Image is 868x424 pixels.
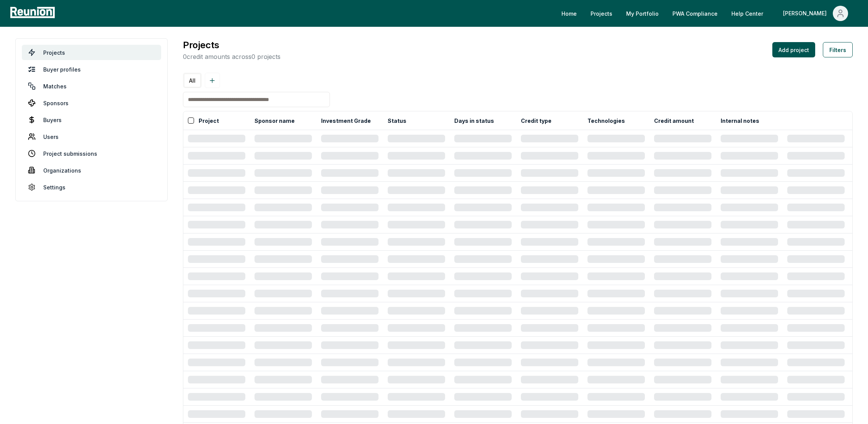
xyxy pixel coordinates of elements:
[586,113,627,128] button: Technologies
[197,113,220,128] button: Project
[22,146,161,161] a: Project submissions
[584,6,618,21] a: Projects
[184,74,200,87] button: All
[320,113,372,128] button: Investment Grade
[772,42,815,57] button: Add project
[555,6,583,21] a: Home
[22,112,161,127] a: Buyers
[666,6,724,21] a: PWA Compliance
[22,129,161,144] a: Users
[783,6,830,21] div: [PERSON_NAME]
[725,6,769,21] a: Help Center
[22,78,161,94] a: Matches
[620,6,665,21] a: My Portfolio
[22,179,161,195] a: Settings
[183,52,281,61] p: 0 credit amounts across 0 projects
[555,6,860,21] nav: Main
[22,95,161,111] a: Sponsors
[719,113,761,128] button: Internal notes
[386,113,408,128] button: Status
[777,6,854,21] button: [PERSON_NAME]
[453,113,496,128] button: Days in status
[823,42,853,57] button: Filters
[22,45,161,60] a: Projects
[253,113,296,128] button: Sponsor name
[183,38,281,52] h3: Projects
[22,163,161,178] a: Organizations
[653,113,695,128] button: Credit amount
[519,113,553,128] button: Credit type
[22,62,161,77] a: Buyer profiles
